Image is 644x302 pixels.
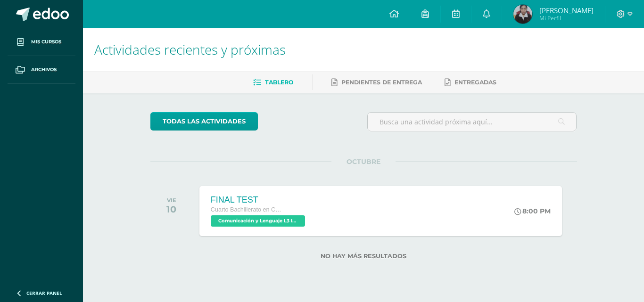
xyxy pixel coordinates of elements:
[539,14,594,22] span: Mi Perfil
[8,56,75,84] a: Archivos
[368,113,577,131] input: Busca una actividad próxima aquí...
[331,157,396,166] span: OCTUBRE
[253,75,293,90] a: Tablero
[31,38,61,46] span: Mis cursos
[445,75,496,90] a: Entregadas
[211,215,305,227] span: Comunicación y Lenguaje L3 Inglés 'A'
[26,290,62,296] span: Cerrar panel
[454,79,496,86] span: Entregadas
[211,195,307,205] div: FINAL TEST
[513,5,532,24] img: 811eb68172a1c09fc9ed1ddb262b7c89.png
[539,6,594,15] span: [PERSON_NAME]
[31,66,57,73] span: Archivos
[94,41,286,58] span: Actividades recientes y próximas
[265,79,293,86] span: Tablero
[341,79,422,86] span: Pendientes de entrega
[150,253,577,260] label: No hay más resultados
[331,75,422,90] a: Pendientes de entrega
[166,204,176,215] div: 10
[166,197,176,204] div: VIE
[150,112,258,131] a: todas las Actividades
[211,206,281,213] span: Cuarto Bachillerato en Ciencias Biológicas Bach. CCLL en Ciencias Biológicas
[8,28,75,56] a: Mis cursos
[514,207,551,215] div: 8:00 PM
